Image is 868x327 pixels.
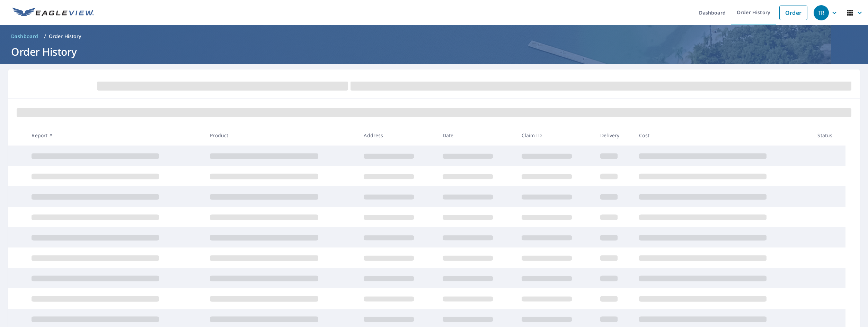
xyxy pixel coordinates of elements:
[8,45,860,59] h1: Order History
[437,125,516,146] th: Date
[814,5,829,20] div: TR
[358,125,437,146] th: Address
[812,125,845,146] th: Status
[595,125,634,146] th: Delivery
[634,125,812,146] th: Cost
[516,125,595,146] th: Claim ID
[779,6,807,20] a: Order
[12,8,94,18] img: EV Logo
[44,32,46,40] li: /
[8,31,860,42] nav: breadcrumb
[26,125,204,146] th: Report #
[8,31,41,42] a: Dashboard
[204,125,358,146] th: Product
[11,33,38,40] span: Dashboard
[49,33,81,40] p: Order History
